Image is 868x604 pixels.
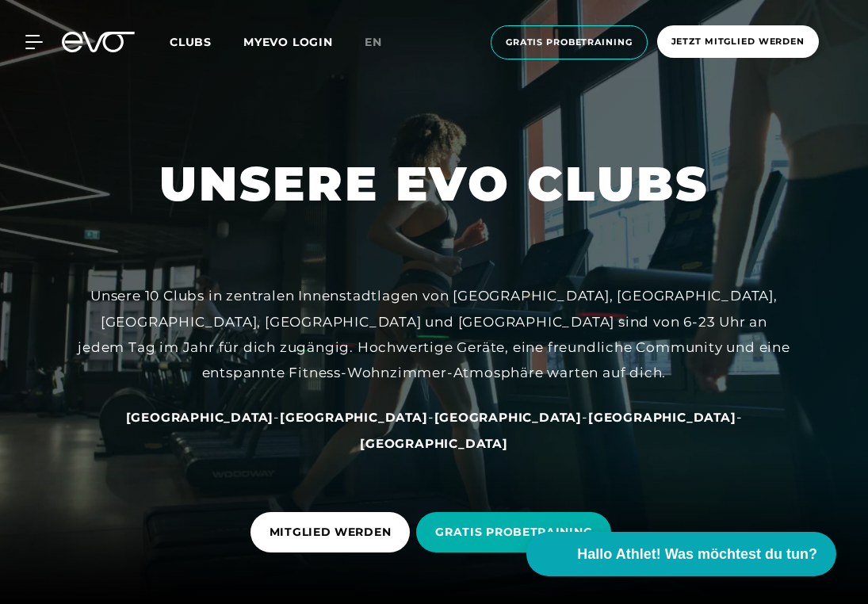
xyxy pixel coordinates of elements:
[416,500,618,564] a: GRATIS PROBETRAINING
[365,33,401,52] a: en
[78,283,791,385] div: Unsere 10 Clubs in zentralen Innenstadtlagen von [GEOGRAPHIC_DATA], [GEOGRAPHIC_DATA], [GEOGRAPHI...
[126,409,274,425] a: [GEOGRAPHIC_DATA]
[360,436,508,451] span: [GEOGRAPHIC_DATA]
[170,35,212,49] span: Clubs
[280,410,428,425] span: [GEOGRAPHIC_DATA]
[243,35,333,49] a: MYEVO LOGIN
[360,435,508,451] a: [GEOGRAPHIC_DATA]
[526,532,836,576] button: Hallo Athlet! Was möchtest du tun?
[159,153,709,215] h1: UNSERE EVO CLUBS
[671,35,805,48] span: Jetzt Mitglied werden
[170,34,243,49] a: Clubs
[365,35,382,49] span: en
[434,410,583,425] span: [GEOGRAPHIC_DATA]
[434,409,583,425] a: [GEOGRAPHIC_DATA]
[280,409,428,425] a: [GEOGRAPHIC_DATA]
[486,25,652,59] a: Gratis Probetraining
[506,36,633,49] span: Gratis Probetraining
[588,410,736,425] span: [GEOGRAPHIC_DATA]
[126,410,274,425] span: [GEOGRAPHIC_DATA]
[435,524,592,541] span: GRATIS PROBETRAINING
[652,25,824,59] a: Jetzt Mitglied werden
[78,404,791,456] div: - - - -
[270,524,392,541] span: MITGLIED WERDEN
[588,409,736,425] a: [GEOGRAPHIC_DATA]
[250,500,417,564] a: MITGLIED WERDEN
[577,544,817,565] span: Hallo Athlet! Was möchtest du tun?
